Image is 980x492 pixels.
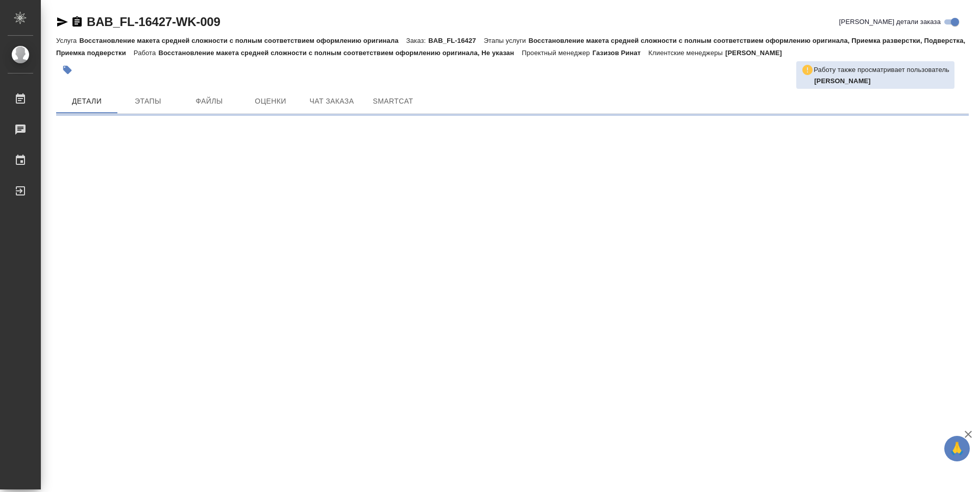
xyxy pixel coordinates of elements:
span: Чат заказа [307,95,356,108]
span: Этапы [124,95,173,108]
p: Восстановление макета средней сложности с полным соответствием оформлению оригинала, Не указан [158,49,522,57]
p: Восстановление макета средней сложности с полным соответствием оформлению оригинала [79,37,406,44]
p: Газизов Ринат [593,49,649,57]
span: Оценки [246,95,295,108]
button: Скопировать ссылку [71,16,83,28]
button: Скопировать ссылку для ЯМессенджера [56,16,68,28]
p: Работа [134,49,159,57]
button: 🙏 [944,436,970,461]
p: Заказ: [406,37,428,44]
span: 🙏 [948,438,966,459]
p: Чулец Елена [814,76,949,86]
button: Добавить тэг [56,59,79,81]
span: Детали [62,95,111,108]
p: Клиентские менеджеры [648,49,725,57]
b: [PERSON_NAME] [814,77,871,85]
p: [PERSON_NAME] [725,49,790,57]
p: Проектный менеджер [522,49,592,57]
p: Этапы услуги [484,37,529,44]
span: SmartCat [369,95,418,108]
p: Работу также просматривает пользователь [814,65,949,75]
span: [PERSON_NAME] детали заказа [839,17,941,27]
a: BAB_FL-16427-WK-009 [87,15,220,29]
p: BAB_FL-16427 [428,37,483,44]
span: Файлы [185,95,234,108]
p: Услуга [56,37,79,44]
